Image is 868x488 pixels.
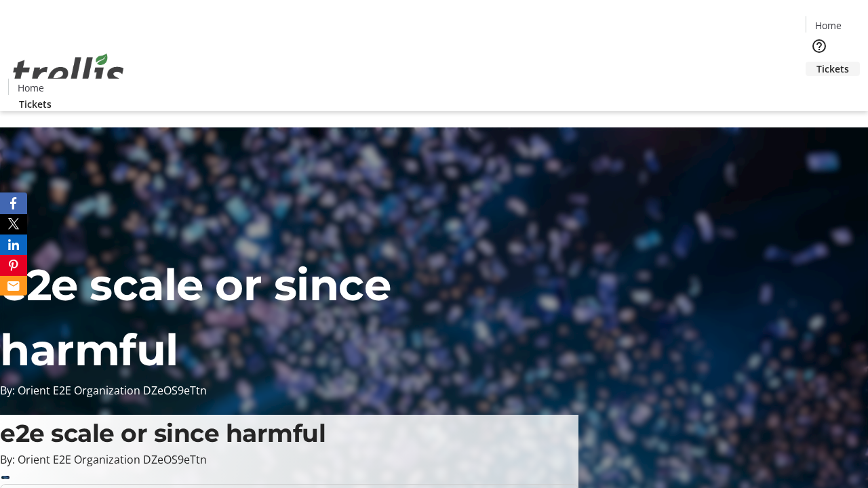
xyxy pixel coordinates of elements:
span: Tickets [816,62,849,76]
span: Home [18,81,44,95]
button: Cart [806,76,833,103]
a: Home [9,81,52,95]
a: Tickets [8,97,62,111]
a: Home [806,18,850,33]
a: Tickets [806,62,860,76]
span: Tickets [19,97,52,111]
button: Help [806,33,833,60]
img: Orient E2E Organization DZeOS9eTtn's Logo [8,39,129,106]
span: Home [815,18,842,33]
